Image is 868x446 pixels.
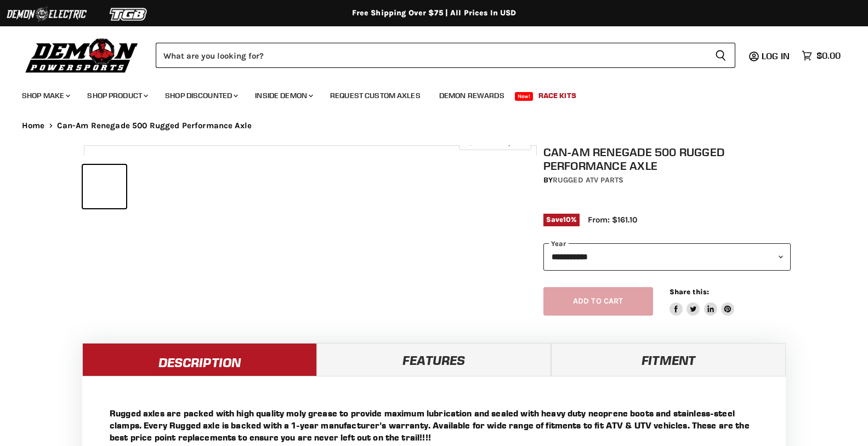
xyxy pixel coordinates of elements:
ul: Main menu [14,80,838,107]
a: Fitment [551,343,786,376]
span: 10 [563,215,571,224]
button: Search [706,43,735,68]
a: Race Kits [530,84,585,107]
form: Product [156,43,735,68]
a: $0.00 [796,48,846,64]
span: Log in [762,50,790,61]
img: TGB Logo 2 [88,4,170,25]
a: Request Custom Axles [322,84,429,107]
input: Search [156,43,706,68]
button: Can-Am Renegade 500 Rugged Performance Axle thumbnail [223,165,266,208]
img: Demon Powersports [22,36,142,75]
span: Can-Am Renegade 500 Rugged Performance Axle [57,121,252,130]
aside: Share this: [670,287,735,316]
button: Can-Am Renegade 500 Rugged Performance Axle thumbnail [176,165,219,208]
span: Save % [543,214,580,226]
button: Can-Am Renegade 500 Rugged Performance Axle thumbnail [83,165,126,208]
select: year [543,243,791,270]
span: From: $161.10 [588,215,637,225]
a: Shop Product [79,84,155,107]
span: New! [515,92,534,101]
a: Description [82,343,317,376]
a: Log in [757,51,796,61]
span: Share this: [670,288,709,296]
a: Inside Demon [247,84,320,107]
a: Features [317,343,552,376]
p: Rugged axles are packed with high quality moly grease to provide maximum lubrication and sealed w... [110,407,758,443]
span: Click to expand [464,138,525,146]
a: Rugged ATV Parts [553,175,623,185]
button: Can-Am Renegade 500 Rugged Performance Axle thumbnail [129,165,173,208]
span: $0.00 [816,50,841,61]
h1: Can-Am Renegade 500 Rugged Performance Axle [543,145,791,173]
a: Shop Discounted [157,84,245,107]
a: Home [22,121,45,130]
img: Demon Electric Logo 2 [5,4,88,25]
a: Demon Rewards [431,84,513,107]
div: by [543,174,791,186]
a: Shop Make [14,84,77,107]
